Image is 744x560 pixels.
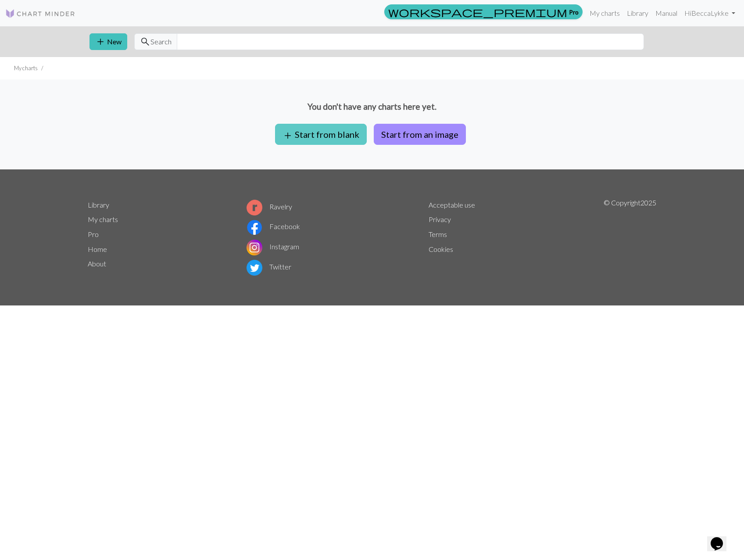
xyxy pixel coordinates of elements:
li: My charts [14,64,38,72]
img: Twitter logo [247,260,262,276]
span: workspace_premium [388,6,567,18]
a: Manual [652,4,681,22]
span: Search [150,36,172,47]
a: About [88,259,106,268]
iframe: chat widget [707,525,735,551]
a: Instagram [247,242,299,251]
a: My charts [88,215,118,223]
img: Logo [5,8,75,19]
a: Library [88,201,109,209]
img: Instagram logo [247,240,262,255]
button: Start from blank [275,124,367,145]
a: Pro [88,230,99,238]
span: add [283,129,293,142]
a: Library [623,4,652,22]
a: HiBeccaLykke [681,4,739,22]
button: New [89,33,127,50]
a: My charts [586,4,623,22]
a: Acceptable use [429,201,475,209]
a: Cookies [429,245,453,253]
a: Pro [384,4,583,19]
a: Start from an image [370,129,469,137]
a: Twitter [247,262,291,271]
button: Start from an image [374,124,466,145]
a: Home [88,245,107,253]
a: Privacy [429,215,451,223]
p: © Copyright 2025 [604,197,656,277]
a: Facebook [247,222,300,230]
img: Ravelry logo [247,200,262,215]
a: Terms [429,230,447,238]
span: add [95,36,106,48]
a: Ravelry [247,202,292,211]
img: Facebook logo [247,219,262,235]
span: search [140,36,150,48]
